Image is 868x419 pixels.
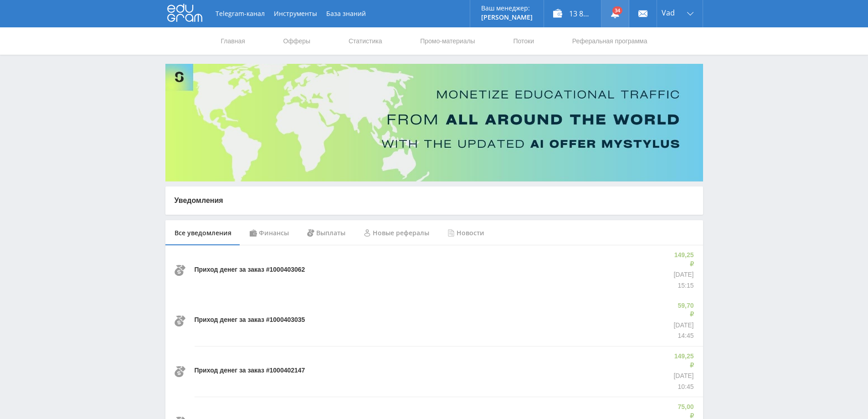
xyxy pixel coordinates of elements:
[241,220,298,246] div: Финансы
[282,27,312,55] a: Офферы
[672,383,694,392] p: 10:45
[165,64,703,181] img: Banner
[175,196,694,206] p: Уведомления
[354,220,438,246] div: Новые рефералы
[672,352,694,370] p: 149,25 ₽
[673,301,693,319] p: 59,70 ₽
[673,331,693,341] p: 14:45
[672,372,694,381] p: [DATE]
[438,220,493,246] div: Новости
[298,220,354,246] div: Выплаты
[672,251,694,269] p: 149,25 ₽
[348,27,383,55] a: Статистика
[672,270,694,279] p: [DATE]
[512,27,535,55] a: Потоки
[195,366,305,375] p: Приход денег за заказ #1000402147
[662,9,675,16] span: Vad
[571,27,648,55] a: Реферальная программа
[195,265,305,274] p: Приход денег за заказ #1000403062
[165,220,241,246] div: Все уведомления
[195,316,305,325] p: Приход денег за заказ #1000403035
[481,14,533,21] p: [PERSON_NAME]
[672,281,694,290] p: 15:15
[481,5,533,12] p: Ваш менеджер:
[220,27,246,55] a: Главная
[419,27,476,55] a: Промо-материалы
[673,321,693,330] p: [DATE]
